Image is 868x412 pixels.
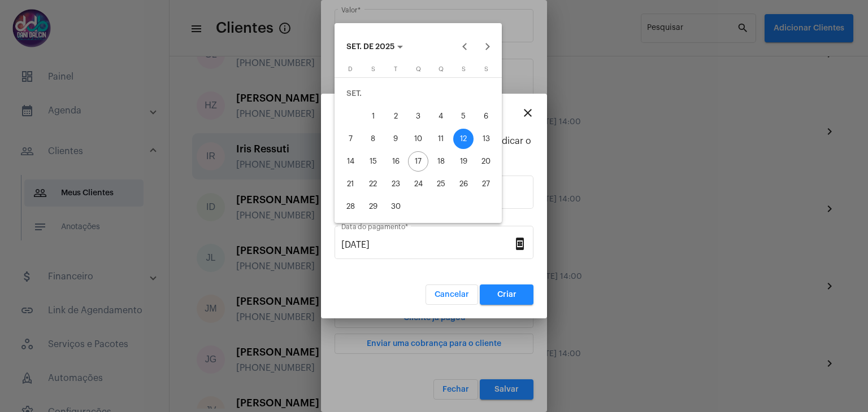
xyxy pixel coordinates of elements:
div: 4 [431,106,451,126]
div: 23 [385,174,406,194]
button: Previous month [454,36,476,58]
span: SET. DE 2025 [346,43,394,51]
button: 9 de setembro de 2025 [384,128,407,150]
div: 29 [363,196,383,217]
div: 10 [408,129,428,149]
button: 25 de setembro de 2025 [429,173,452,195]
button: 22 de setembro de 2025 [362,173,384,195]
button: 15 de setembro de 2025 [362,150,384,173]
button: 26 de setembro de 2025 [452,173,475,195]
button: 24 de setembro de 2025 [407,173,429,195]
div: 11 [431,129,451,149]
div: 14 [340,151,361,172]
button: 4 de setembro de 2025 [429,105,452,128]
button: 8 de setembro de 2025 [362,128,384,150]
button: 13 de setembro de 2025 [475,128,497,150]
div: 2 [385,106,406,126]
span: Q [416,66,421,72]
div: 28 [340,196,361,217]
span: S [484,66,488,72]
button: 16 de setembro de 2025 [384,150,407,173]
div: 24 [408,174,428,194]
div: 17 [408,151,428,172]
td: SET. [339,82,497,105]
button: 23 de setembro de 2025 [384,173,407,195]
button: 28 de setembro de 2025 [339,195,362,218]
button: 19 de setembro de 2025 [452,150,475,173]
span: S [462,66,466,72]
button: 1 de setembro de 2025 [362,105,384,128]
button: 27 de setembro de 2025 [475,173,497,195]
button: 11 de setembro de 2025 [429,128,452,150]
button: 30 de setembro de 2025 [384,195,407,218]
div: 15 [363,151,383,172]
div: 8 [363,129,383,149]
div: 1 [363,106,383,126]
div: 16 [385,151,406,172]
div: 20 [476,151,496,172]
span: T [394,66,397,72]
div: 27 [476,174,496,194]
div: 5 [453,106,474,126]
button: 18 de setembro de 2025 [429,150,452,173]
div: 25 [431,174,451,194]
div: 21 [340,174,361,194]
button: 5 de setembro de 2025 [452,105,475,128]
button: 7 de setembro de 2025 [339,128,362,150]
button: 6 de setembro de 2025 [475,105,497,128]
div: 18 [431,151,451,172]
div: 26 [453,174,474,194]
button: 20 de setembro de 2025 [475,150,497,173]
button: 14 de setembro de 2025 [339,150,362,173]
div: 30 [385,196,406,217]
button: 12 de setembro de 2025 [452,128,475,150]
button: 2 de setembro de 2025 [384,105,407,128]
div: 22 [363,174,383,194]
div: 3 [408,106,428,126]
button: 21 de setembro de 2025 [339,173,362,195]
button: Choose month and year [337,36,412,58]
div: 7 [340,129,361,149]
button: 3 de setembro de 2025 [407,105,429,128]
div: 13 [476,129,496,149]
div: 19 [453,151,474,172]
div: 9 [385,129,406,149]
div: 6 [476,106,496,126]
button: Next month [476,36,499,58]
button: 29 de setembro de 2025 [362,195,384,218]
div: 12 [453,129,474,149]
span: D [348,66,353,72]
button: 17 de setembro de 2025 [407,150,429,173]
span: Q [439,66,444,72]
button: 10 de setembro de 2025 [407,128,429,150]
span: S [371,66,375,72]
